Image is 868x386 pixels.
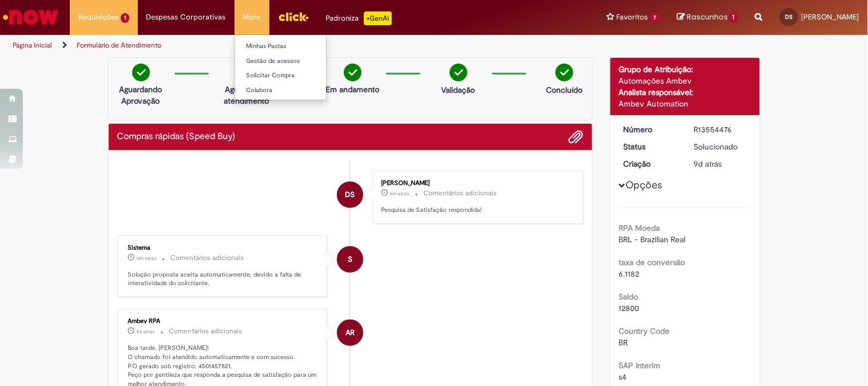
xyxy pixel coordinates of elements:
span: 5m atrás [390,190,409,197]
div: Ambev RPA [337,320,363,346]
a: Gestão de acessos [235,55,361,68]
b: Country Code [619,326,670,336]
span: Rascunhos [687,11,728,22]
time: 01/10/2025 09:06:15 [390,190,409,197]
div: Automações Ambev [619,75,751,86]
img: ServiceNow [1,6,60,29]
div: System [337,246,363,273]
time: 30/09/2025 15:17:38 [137,255,157,262]
span: 7 [651,13,660,23]
span: DS [786,13,793,21]
p: Em andamento [326,84,379,95]
ul: More [235,34,327,100]
p: Validação [442,84,475,96]
div: Ambev Automation [619,98,751,109]
div: Solucionado [694,141,747,152]
div: Analista responsável: [619,86,751,98]
span: s4 [619,372,627,382]
a: Minhas Pastas [235,40,361,53]
span: More [243,11,261,23]
b: SAP Interim [619,360,661,371]
span: Requisições [78,11,118,23]
p: Solução proposta aceita automaticamente, devido a falta de interatividade do solicitante. [128,270,319,288]
span: S [348,246,352,273]
small: Comentários adicionais [171,253,244,263]
a: Formulário de Atendimento [77,41,161,50]
p: Pesquisa de Satisfação respondida! [381,206,572,215]
a: Colabora [235,84,361,97]
span: [PERSON_NAME] [802,12,859,22]
div: Grupo de Atribuição: [619,64,751,75]
b: Saldo [619,292,639,302]
span: Favoritos [617,11,648,23]
p: Concluído [546,84,582,96]
small: Comentários adicionais [169,326,243,336]
div: 22/09/2025 11:11:11 [694,158,747,170]
span: 1 [121,13,129,23]
dt: Status [615,141,685,152]
ul: Trilhas de página [9,35,570,56]
span: 18h atrás [137,255,157,262]
img: click_logo_yellow_360x200.png [278,8,309,25]
img: check-circle-green.png [344,64,362,81]
p: +GenAi [364,11,392,25]
b: taxa de conversão [619,257,685,267]
span: 9d atrás [137,328,155,335]
span: DS [346,181,355,208]
span: AR [346,319,355,346]
div: Padroniza [326,11,392,25]
div: Sistema [128,245,319,251]
img: check-circle-green.png [450,64,467,81]
a: Solicitar Compra [235,69,361,82]
p: Aguardando Aprovação [113,84,169,107]
dt: Número [615,124,685,135]
a: Rascunhos [677,12,738,23]
span: Despesas Corporativas [146,11,226,23]
div: [PERSON_NAME] [381,180,572,187]
a: Página inicial [13,41,52,50]
img: check-circle-green.png [556,64,573,81]
b: RPA Moeda [619,223,660,233]
button: Adicionar anexos [569,129,584,144]
small: Comentários adicionais [423,188,497,198]
span: BRL - Brazilian Real [619,234,686,245]
div: R13554476 [694,124,747,135]
div: Deivid Souza Da Silva [337,182,363,208]
img: check-circle-green.png [132,64,150,81]
time: 22/09/2025 11:11:11 [694,159,722,169]
span: 9d atrás [694,159,722,169]
p: Aguardando atendimento [219,84,275,107]
dt: Criação [615,158,685,170]
span: BR [619,337,628,348]
time: 22/09/2025 17:17:37 [137,328,155,335]
div: Ambev RPA [128,318,319,325]
span: 6.1182 [619,269,640,279]
span: 12800 [619,303,640,313]
span: 1 [730,13,738,23]
h2: Compras rápidas (Speed Buy) Histórico de tíquete [117,132,236,142]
